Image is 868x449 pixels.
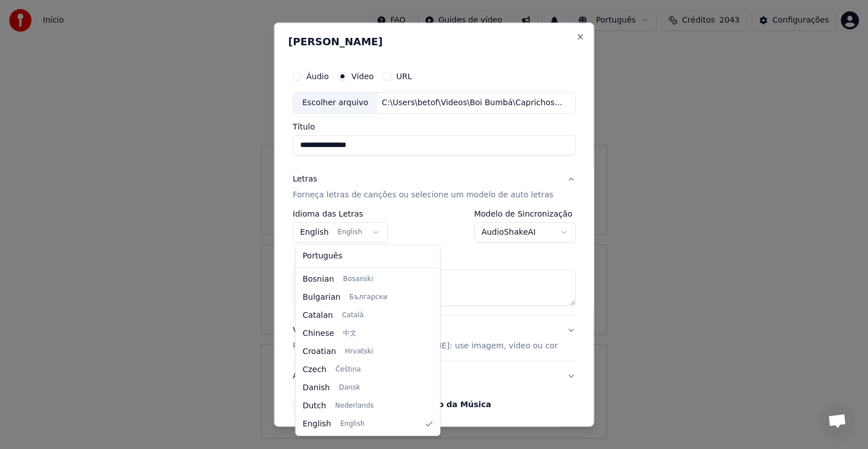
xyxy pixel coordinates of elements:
[335,401,374,411] span: Nederlands
[342,311,363,320] span: Català
[302,274,334,285] span: Bosnian
[302,292,340,303] span: Bulgarian
[302,364,326,375] span: Czech
[302,418,331,430] span: English
[302,382,329,394] span: Danish
[302,400,326,412] span: Dutch
[302,251,342,262] span: Português
[339,383,360,392] span: Dansk
[343,329,357,338] span: 中文
[302,328,334,339] span: Chinese
[340,420,364,429] span: English
[302,310,333,321] span: Catalan
[345,347,374,356] span: Hrvatski
[349,293,387,302] span: Български
[343,275,373,284] span: Bosanski
[336,365,361,374] span: Čeština
[302,346,336,357] span: Croatian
